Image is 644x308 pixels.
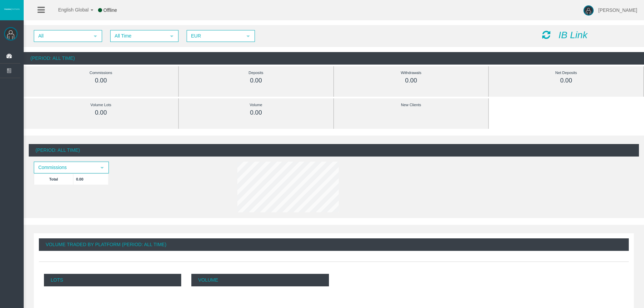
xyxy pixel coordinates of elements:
div: 0.00 [39,109,163,117]
div: Commissions [39,69,163,77]
div: Deposits [194,69,318,77]
div: 0.00 [39,77,163,85]
div: New Clients [349,101,473,109]
span: select [99,165,105,170]
span: select [93,33,98,39]
div: (Period: All Time) [24,52,644,65]
span: Offline [103,7,117,13]
td: 0.00 [73,173,109,185]
div: 0.00 [194,77,318,85]
div: 0.00 [504,77,628,85]
span: Commissions [34,162,96,173]
div: Volume Traded By Platform (Period: All Time) [39,238,629,251]
span: All Time [111,31,166,41]
div: (Period: All Time) [29,144,639,157]
img: user-image [583,5,594,16]
td: Total [34,173,73,185]
div: Net Deposits [504,69,628,77]
span: All [34,31,89,41]
span: [PERSON_NAME] [598,7,637,13]
i: Reload Dashboard [542,30,550,40]
div: 0.00 [194,109,318,117]
i: IB Link [558,30,588,40]
div: Volume Lots [39,101,163,109]
p: Volume [191,274,329,286]
span: English Global [49,7,89,13]
span: EUR [187,31,242,41]
p: Lots [44,274,181,286]
span: select [169,33,174,39]
span: select [245,33,251,39]
div: Volume [194,101,318,109]
div: Withdrawals [349,69,473,77]
img: logo.svg [3,8,20,10]
div: 0.00 [349,77,473,85]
